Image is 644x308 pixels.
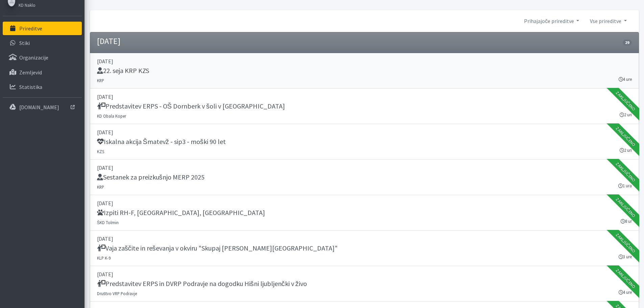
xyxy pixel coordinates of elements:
a: [DATE] Sestanek za preizkušnjo MERP 2025 KRP 1 ura Zaključeno [90,160,639,195]
small: KD Naklo [19,2,35,8]
p: [DATE] [97,128,632,136]
a: [DATE] Predstavitev ERPS in DVRP Podravje na dogodku Hišni ljubljenčki v živo Društvo VRP Podravj... [90,266,639,302]
p: [DATE] [97,93,632,101]
h5: Predstavitev ERPS in DVRP Podravje na dogodku Hišni ljubljenčki v živo [97,280,307,288]
a: [DOMAIN_NAME] [3,100,82,114]
a: Prihajajoče prireditve [519,14,585,28]
a: Vse prireditve [585,14,632,28]
p: [DATE] [97,57,632,65]
p: Zemljevid [19,69,42,76]
p: Statistika [19,84,42,90]
h5: 22. seja KRP KZS [97,67,149,75]
a: Zemljevid [3,66,82,79]
small: Društvo VRP Podravje [97,291,137,296]
a: [DATE] Predstavitev ERPS - OŠ Dornberk v šoli v [GEOGRAPHIC_DATA] KD Obala Koper 2 uri Zaključeno [90,89,639,124]
small: ŠKD Tolmin [97,220,119,225]
a: [DATE] Iskalna akcija Šmatevž - sip3 - moški 90 let KZS 2 uri Zaključeno [90,124,639,160]
span: 29 [623,40,631,46]
h5: Sestanek za preizkušnjo MERP 2025 [97,173,205,181]
a: Statistika [3,80,82,94]
h5: Iskalna akcija Šmatevž - sip3 - moški 90 let [97,138,226,146]
h4: [DATE] [97,37,120,46]
small: KRP [97,78,104,83]
a: Prireditve [3,22,82,35]
p: [DATE] [97,235,632,243]
small: KRP [97,184,104,190]
p: [DATE] [97,164,632,172]
small: KD Obala Koper [97,113,126,119]
a: Organizacije [3,51,82,64]
h5: Predstavitev ERPS - OŠ Dornberk v šoli v [GEOGRAPHIC_DATA] [97,102,285,110]
small: 4 ure [619,76,632,82]
small: KLP K-9 [97,255,111,261]
p: Organizacije [19,54,48,61]
p: [DATE] [97,270,632,278]
a: [DATE] 22. seja KRP KZS KRP 4 ure [90,53,639,89]
h5: Vaja zaščite in reševanja v okviru "Skupaj [PERSON_NAME][GEOGRAPHIC_DATA]" [97,244,338,252]
a: [DATE] Izpiti RH-F, [GEOGRAPHIC_DATA], [GEOGRAPHIC_DATA] ŠKD Tolmin 8 ur Zaključeno [90,195,639,231]
p: Prireditve [19,25,42,32]
a: [DATE] Vaja zaščite in reševanja v okviru "Skupaj [PERSON_NAME][GEOGRAPHIC_DATA]" KLP K-9 3 ure Z... [90,231,639,266]
a: Stiki [3,36,82,50]
p: Stiki [19,40,30,46]
h5: Izpiti RH-F, [GEOGRAPHIC_DATA], [GEOGRAPHIC_DATA] [97,209,265,217]
p: [DATE] [97,199,632,207]
a: KD Naklo [19,1,80,9]
p: [DOMAIN_NAME] [19,104,59,111]
small: KZS [97,149,104,154]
